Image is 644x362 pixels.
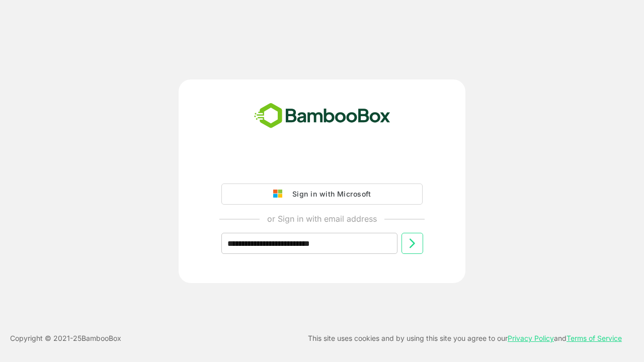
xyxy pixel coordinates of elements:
[249,100,396,133] img: bamboobox
[10,332,121,344] p: Copyright © 2021- 25 BambooBox
[267,213,377,225] p: or Sign in with email address
[508,334,554,342] a: Privacy Policy
[216,155,428,177] iframe: Sign in with Google Button
[221,184,423,205] button: Sign in with Microsoft
[287,188,371,201] div: Sign in with Microsoft
[308,332,622,344] p: This site uses cookies and by using this site you agree to our and
[567,334,622,342] a: Terms of Service
[273,190,287,199] img: google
